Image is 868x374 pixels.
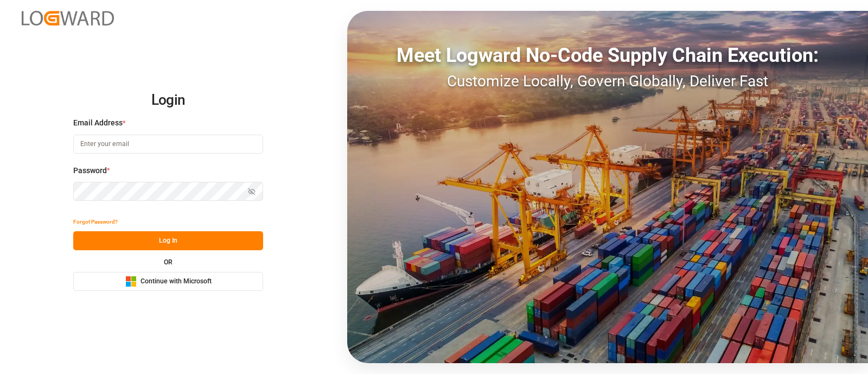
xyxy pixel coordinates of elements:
[73,83,263,118] h2: Login
[73,272,263,291] button: Continue with Microsoft
[141,277,212,287] span: Continue with Microsoft
[164,259,173,265] small: OR
[73,212,118,231] button: Forgot Password?
[22,11,114,26] img: Logward_new_orange.png
[347,41,868,70] div: Meet Logward No-Code Supply Chain Execution:
[73,117,123,129] span: Email Address
[347,70,868,93] div: Customize Locally, Govern Globally, Deliver Fast
[73,165,107,176] span: Password
[73,135,263,154] input: Enter your email
[73,231,263,250] button: Log In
